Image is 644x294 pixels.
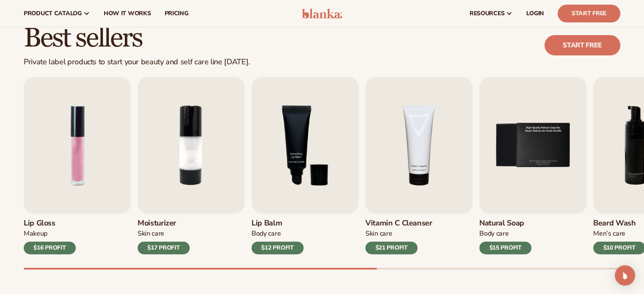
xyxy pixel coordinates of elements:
span: pricing [164,10,188,17]
h3: Moisturizer [138,219,190,228]
div: Private label products to start your beauty and self care line [DATE]. [24,58,250,67]
a: Start free [544,35,620,55]
div: $15 PROFIT [479,242,531,254]
a: Start Free [558,5,620,22]
div: $17 PROFIT [138,242,190,254]
span: product catalog [24,10,82,17]
a: 3 / 9 [252,77,359,254]
a: 1 / 9 [24,77,131,254]
div: Makeup [24,229,76,238]
h3: Lip Balm [252,219,304,228]
span: How It Works [104,10,151,17]
a: 2 / 9 [138,77,245,254]
span: LOGIN [526,10,544,17]
a: 4 / 9 [365,77,473,254]
span: resources [470,10,504,17]
div: Skin Care [138,229,190,238]
div: $21 PROFIT [365,242,417,254]
h2: Best sellers [24,24,250,52]
div: Body Care [252,229,304,238]
h3: Lip Gloss [24,219,76,228]
div: Open Intercom Messenger [615,265,635,286]
div: $12 PROFIT [252,242,304,254]
h3: Natural Soap [479,219,531,228]
a: 5 / 9 [479,77,586,254]
img: logo [302,8,342,19]
h3: Vitamin C Cleanser [365,219,432,228]
div: $16 PROFIT [24,242,76,254]
div: Skin Care [365,229,432,238]
div: Body Care [479,229,531,238]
